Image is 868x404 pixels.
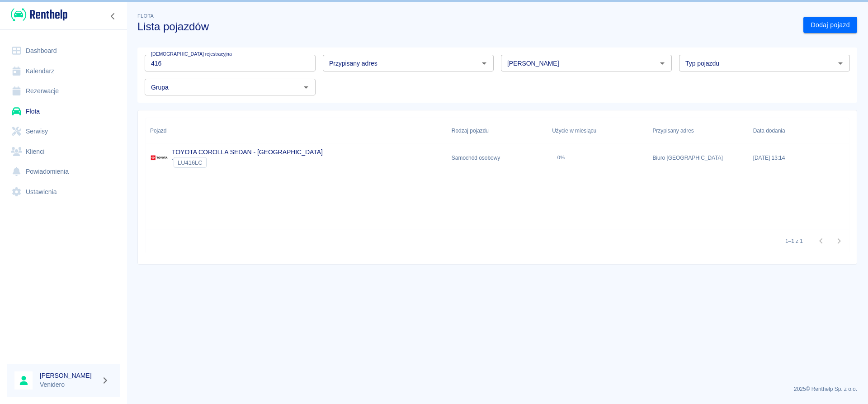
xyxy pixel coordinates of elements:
[656,57,669,70] button: Otwórz
[172,157,323,168] div: `
[547,118,648,143] div: Użycie w miesiącu
[300,81,312,94] button: Otwórz
[40,371,98,380] h6: [PERSON_NAME]
[150,118,166,143] div: Pojazd
[552,118,596,143] div: Użycie w miesiącu
[447,118,547,143] div: Rodzaj pojazdu
[7,142,120,162] a: Klienci
[7,121,120,142] a: Serwisy
[7,182,120,202] a: Ustawienia
[753,118,785,143] div: Data dodania
[146,118,447,143] div: Pojazd
[151,51,232,57] label: [DEMOGRAPHIC_DATA] rejestracyjna
[648,118,748,143] div: Przypisany adres
[150,149,168,167] img: Image
[785,237,803,245] p: 1–1 z 1
[652,118,693,143] div: Przypisany adres
[137,20,796,33] h3: Lista pojazdów
[749,143,849,172] div: [DATE] 13:14
[174,159,206,166] span: LU416LC
[7,7,67,22] a: Renthelp logo
[7,162,120,182] a: Powiadomienia
[452,118,489,143] div: Rodzaj pojazdu
[11,7,67,22] img: Renthelp logo
[834,57,847,70] button: Otwórz
[137,385,857,393] p: 2025 © Renthelp Sp. z o.o.
[7,81,120,101] a: Rezerwacje
[803,17,857,33] a: Dodaj pojazd
[557,155,565,161] div: 0%
[7,61,120,81] a: Kalendarz
[648,143,748,172] div: Biuro [GEOGRAPHIC_DATA]
[447,143,547,172] div: Samochód osobowy
[749,118,849,143] div: Data dodania
[7,41,120,61] a: Dashboard
[172,148,323,156] a: TOYOTA COROLLA SEDAN - [GEOGRAPHIC_DATA]
[40,380,98,390] p: Venidero
[137,13,154,19] span: Flota
[7,101,120,122] a: Flota
[106,10,120,22] button: Zwiń nawigację
[478,57,491,70] button: Otwórz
